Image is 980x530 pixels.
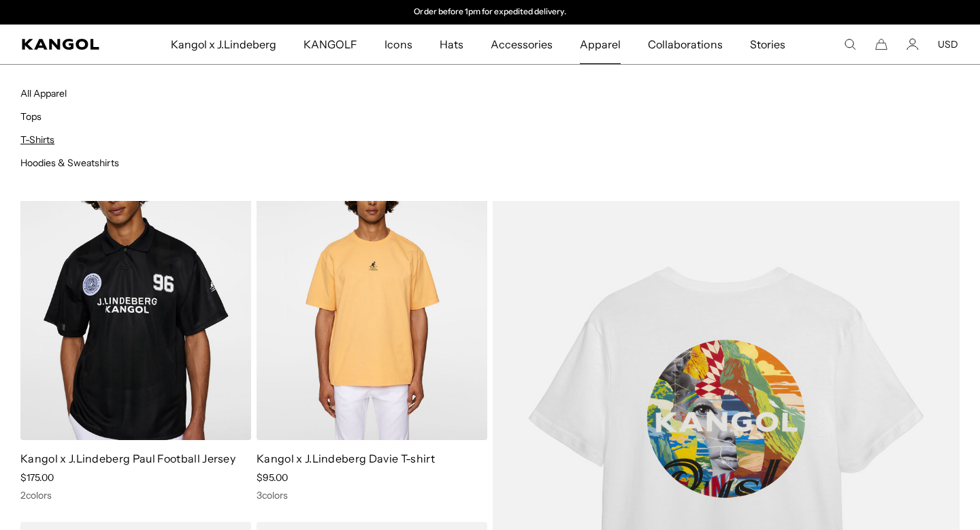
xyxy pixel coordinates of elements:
span: Icons [385,25,412,64]
span: $175.00 [20,471,54,484]
a: Account [906,38,919,50]
span: $95.00 [257,471,288,484]
div: Announcement [350,7,630,18]
span: Kangol x J.Lindeberg [171,25,277,64]
p: Order before 1pm for expedited delivery. [414,7,566,18]
span: Accessories [491,25,553,64]
span: Collaborations [648,25,722,64]
span: KANGOLF [304,25,357,64]
div: 3 colors [257,489,487,501]
slideshow-component: Announcement bar [350,7,630,18]
a: T-Shirts [20,134,54,146]
a: Hats [426,25,477,64]
a: KANGOLF [290,25,371,64]
a: Accessories [477,25,566,64]
a: Kangol [22,39,112,50]
button: Cart [875,38,887,50]
div: 2 of 2 [350,7,630,18]
summary: Search here [844,38,856,50]
span: Stories [750,25,785,64]
a: Tops [20,110,42,123]
div: 2 colors [20,489,251,501]
a: Icons [371,25,425,64]
img: Kangol x J.Lindeberg Paul Football Jersey [20,150,251,440]
a: Apparel [566,25,634,64]
a: Collaborations [634,25,736,64]
a: Kangol x J.Lindeberg Davie T-shirt [257,452,435,465]
a: Hoodies & Sweatshirts [20,157,119,169]
a: Stories [736,25,799,64]
span: Apparel [580,25,621,64]
span: Hats [440,25,463,64]
a: Kangol x J.Lindeberg Paul Football Jersey [20,452,235,465]
img: Kangol x J.Lindeberg Davie T-shirt [257,150,487,440]
button: USD [938,38,958,50]
a: All Apparel [20,87,67,99]
a: Kangol x J.Lindeberg [157,25,291,64]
